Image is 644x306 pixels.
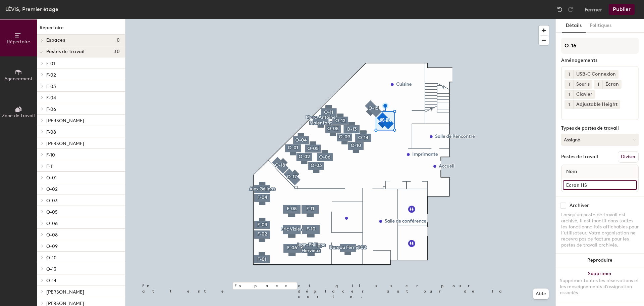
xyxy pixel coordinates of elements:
span: Zone de travail [2,113,35,119]
div: Types de postes de travail [561,126,639,131]
div: Adjustable Height [573,100,620,109]
span: F-03 [46,84,56,89]
span: O-06 [46,221,58,226]
span: 1 [568,71,570,78]
span: O-03 [46,198,58,204]
div: USB-C Connexion [573,70,619,79]
span: F-11 [46,164,54,169]
span: 1 [568,91,570,98]
span: 1 [568,81,570,88]
span: O-01 [46,175,57,181]
button: 1 [565,70,573,79]
button: 1 [565,80,573,89]
span: O-13 [46,266,56,272]
span: F-01 [46,61,55,67]
input: Poste de travail sans nom [563,180,637,190]
h1: Répertoire [37,24,125,35]
span: O-02 [46,186,58,192]
img: Redo [567,6,574,13]
span: O-09 [46,244,58,249]
div: Écran [602,80,622,89]
div: Lorsqu’un poste de travail est archivé, il est inactif dans toutes les fonctionnalités affichable... [561,212,639,248]
span: [PERSON_NAME] [46,289,84,295]
button: Publier [609,4,635,15]
div: Aménagements [561,58,639,63]
button: SupprimerSupprimer toutes les réservations et les renseignements d’assignation associés [556,267,644,303]
div: LÉVIS, Premier étage [5,5,58,13]
span: 30 [114,49,120,54]
div: Postes de travail [561,154,598,160]
span: Répertoire [7,39,30,45]
button: Détails [562,19,586,33]
span: F-02 [46,72,56,78]
div: Supprimer toutes les réservations et les renseignements d’assignation associés [560,278,640,296]
button: Fermer [585,4,602,15]
span: F-06 [46,106,56,112]
div: Clavier [573,90,595,99]
span: 1 [597,81,599,88]
span: Nom [563,166,580,178]
button: Politiques [586,19,615,33]
span: O-10 [46,255,57,261]
span: [PERSON_NAME] [46,118,84,124]
button: Reproduire [556,254,644,267]
span: 1 [568,101,570,108]
div: Archiver [570,203,589,208]
span: 0 [117,38,120,43]
button: 1 [565,90,573,99]
span: Postes de travail [46,49,85,54]
button: Diviser [618,151,639,163]
div: Souris [573,80,592,89]
button: 1 [565,100,573,109]
span: Agencement [4,76,33,82]
span: O-05 [46,209,58,215]
span: F-08 [46,129,56,135]
span: O-08 [46,232,58,238]
img: Undo [556,6,563,13]
button: 1 [594,80,602,89]
span: Espaces [46,38,65,43]
span: O-14 [46,278,56,283]
span: [PERSON_NAME] [46,141,84,146]
button: Assigné [561,134,639,146]
span: F-10 [46,152,55,158]
button: Aide [533,289,549,299]
span: F-04 [46,95,56,101]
